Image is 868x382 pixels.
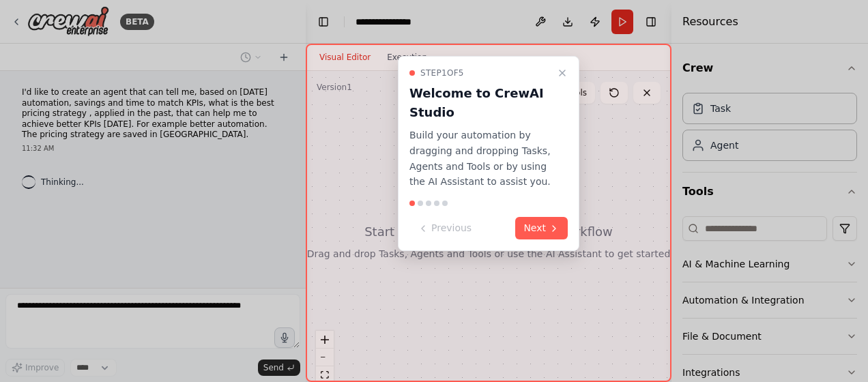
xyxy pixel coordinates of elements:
[409,84,551,122] h3: Welcome to CrewAI Studio
[409,217,480,239] button: Previous
[314,12,333,31] button: Hide left sidebar
[409,128,551,190] p: Build your automation by dragging and dropping Tasks, Agents and Tools or by using the AI Assista...
[554,65,570,81] button: Close walkthrough
[420,68,464,78] span: Step 1 of 5
[515,217,568,239] button: Next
